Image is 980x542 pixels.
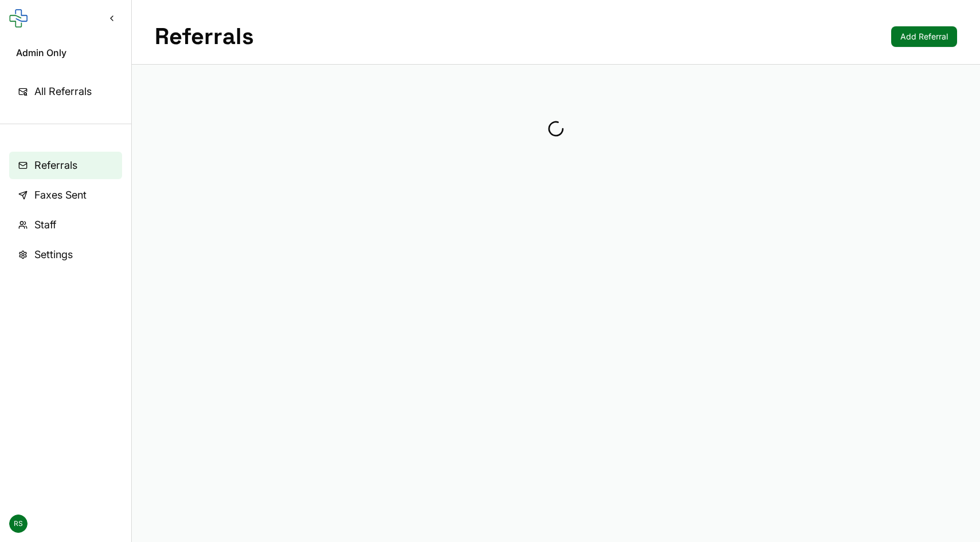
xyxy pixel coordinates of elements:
span: RS [9,515,28,533]
span: Referrals [34,157,77,173]
span: Faxes Sent [34,187,87,203]
button: Collapse sidebar [101,8,122,29]
a: Referrals [9,152,122,179]
span: Settings [34,247,73,263]
span: All Referrals [34,84,92,100]
span: Staff [34,217,56,233]
a: Add Referral [891,26,957,47]
a: Faxes Sent [9,181,122,209]
a: All Referrals [9,78,122,105]
a: Staff [9,211,122,239]
h1: Referrals [155,23,254,50]
span: Admin Only [16,46,115,60]
a: Settings [9,241,122,268]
